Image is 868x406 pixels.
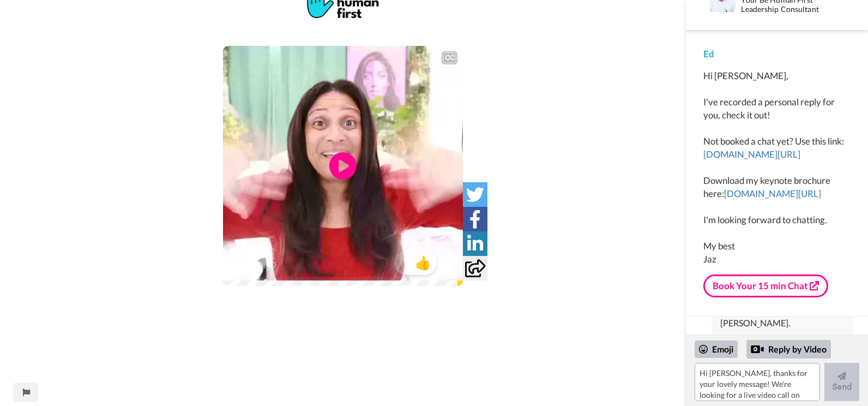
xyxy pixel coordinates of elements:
div: Reply by Video [751,343,764,356]
div: Hi [PERSON_NAME], I've recorded a personal reply for you, check it out! Not booked a chat yet? Us... [703,69,851,266]
button: 1👍 [394,250,437,275]
a: [DOMAIN_NAME][URL] [703,148,800,160]
a: Book Your 15 min Chat [703,274,828,297]
div: Emoji [695,341,738,358]
a: [DOMAIN_NAME][URL] [724,188,821,199]
div: Reply by Video [746,340,831,359]
div: Ed [703,47,851,61]
span: / [252,259,256,272]
div: CC [443,52,456,63]
span: 👍 [409,254,437,271]
span: 1 [394,255,409,270]
button: Send [824,363,859,401]
span: 0:40 [258,259,277,272]
span: 0:40 [231,259,250,272]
